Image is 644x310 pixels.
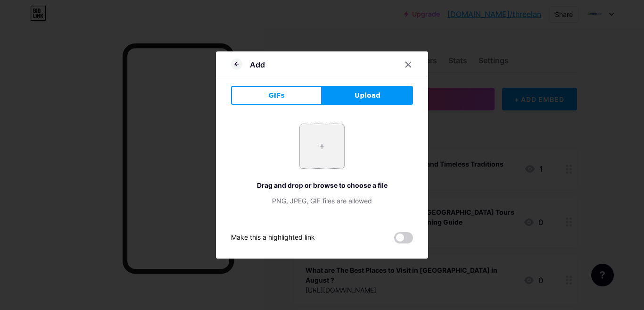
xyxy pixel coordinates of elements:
div: Make this a highlighted link [231,232,315,243]
button: GIFs [231,86,322,105]
div: PNG, JPEG, GIF files are allowed [231,196,413,206]
span: Upload [355,91,380,101]
div: Add [250,59,265,70]
span: GIFs [268,91,285,101]
div: Drag and drop or browse to choose a file [231,180,413,190]
button: Upload [322,86,413,105]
